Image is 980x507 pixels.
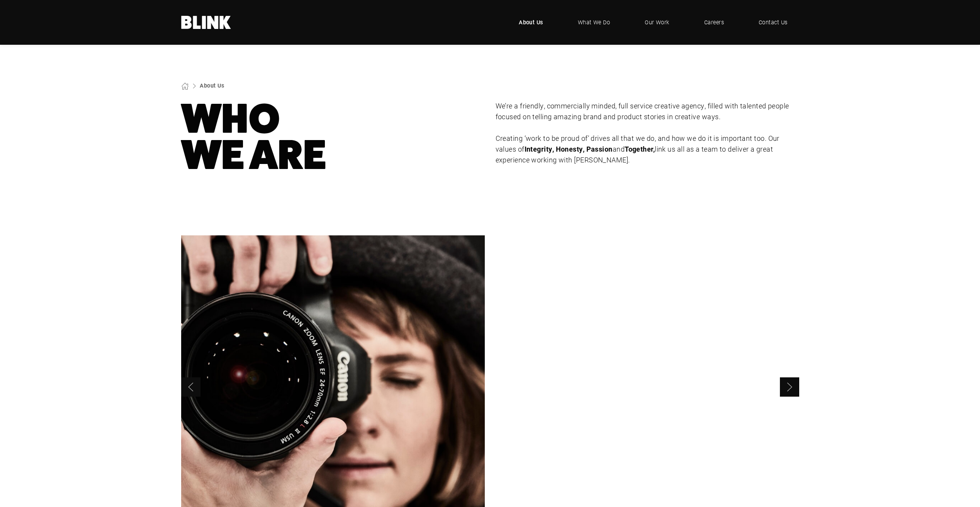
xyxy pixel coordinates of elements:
[525,144,613,154] strong: Integrity, Honesty, Passion
[645,18,669,27] span: Our Work
[181,101,485,173] h1: Who We Are
[496,133,799,166] p: Creating ‘work to be proud of’ drives all that we do, and how we do it is important too. Our valu...
[780,377,799,397] a: Next slide
[704,18,724,27] span: Careers
[519,18,543,27] span: About Us
[507,11,555,34] a: About Us
[200,82,224,89] a: About Us
[496,101,799,122] p: We’re a friendly, commercially minded, full service creative agency, filled with talented people ...
[578,18,610,27] span: What We Do
[759,18,788,27] span: Contact Us
[625,144,655,154] strong: Together,
[633,11,681,34] a: Our Work
[693,11,735,34] a: Careers
[181,377,200,397] a: Previous slide
[566,11,622,34] a: What We Do
[747,11,799,34] a: Contact Us
[181,16,231,29] a: Home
